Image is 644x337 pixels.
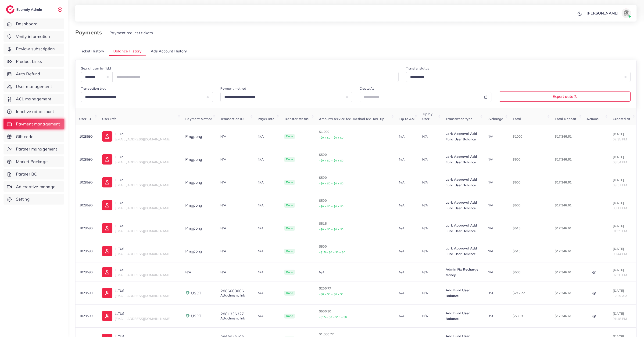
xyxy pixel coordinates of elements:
span: Done [284,314,295,319]
img: avatar [622,8,631,18]
label: Transfer status [406,66,429,71]
small: +$0 + $0 + $0 + $0 [319,205,343,208]
p: $500 [319,175,391,186]
p: N/A [399,290,415,296]
div: BSC [488,314,505,318]
p: N/A [399,179,415,185]
p: N/A [258,248,276,254]
p: N/A [399,225,415,231]
span: Exchange [488,117,503,121]
p: Lark Approval Add Fund User Balance [446,200,480,211]
p: N/A [258,134,276,139]
span: Ticket History [80,48,104,54]
p: Lark Approval Add Fund User Balance [446,223,480,234]
p: N/A [422,225,438,231]
a: Attachment link [220,316,245,320]
p: Admin Fix Recharge Money [446,267,480,278]
img: ic-user-info.36bf1079.svg [102,288,112,298]
span: 08:11 PM [613,206,627,210]
button: 2881336327... [220,312,247,316]
span: 01:48 PM [613,317,627,321]
img: ic-user-info.36bf1079.svg [102,246,112,256]
p: N/A [399,248,415,254]
span: N/A [488,134,493,139]
p: $17,346.61 [555,202,579,208]
span: 08:44 PM [613,252,627,256]
a: Setting [4,194,64,205]
span: N/A [220,180,226,184]
div: N/A [185,270,213,275]
span: Partner management [16,146,57,152]
span: [EMAIL_ADDRESS][DOMAIN_NAME] [115,229,171,233]
label: Search user by field [81,66,111,71]
p: $17,346.61 [555,134,579,139]
img: ic-user-info.36bf1079.svg [102,154,112,165]
span: Tip to AM [399,117,415,121]
p: [DATE] [613,267,633,273]
p: Lark Approval Add Fund User Balance [446,131,480,142]
p: LLTUS [115,223,171,229]
p: $1000 [513,134,547,139]
p: [DATE] [613,131,633,137]
p: N/A [258,179,276,185]
p: 1028590 [79,134,95,139]
span: Done [284,180,295,185]
p: $500 [319,152,391,163]
span: Partner BC [16,171,37,177]
p: N/A [422,202,438,208]
span: User ID [79,117,91,121]
p: N/A [422,179,438,185]
span: N/A [220,203,226,207]
small: +$0 + $0 + $0 + $0 [319,136,343,139]
p: [DATE] [613,288,633,293]
a: Gift code [4,131,64,142]
span: Payer Info [258,117,274,121]
p: $17,346.61 [555,269,579,275]
p: $1,000 [319,129,391,140]
img: ic-user-info.36bf1079.svg [102,200,112,210]
span: N/A [488,270,493,274]
span: Total Deposit [555,117,576,121]
p: $200.77 [319,286,391,297]
p: [DATE] [613,311,633,316]
span: Market Package [16,159,48,165]
p: N/A [258,202,276,208]
div: Pingpong [185,157,213,162]
span: Transaction type [446,117,473,121]
span: Verify information [16,33,50,40]
button: Export data [499,92,631,102]
p: [DATE] [613,246,633,252]
span: Review subscription [16,46,55,52]
p: Add Fund User Balance [446,287,480,299]
span: USDT [191,290,201,296]
p: 1028590 [79,313,95,319]
p: $500 [513,157,547,162]
span: 01:55 PM [613,229,627,233]
p: N/A [258,269,276,275]
span: [EMAIL_ADDRESS][DOMAIN_NAME] [115,183,171,187]
span: [EMAIL_ADDRESS][DOMAIN_NAME] [115,317,171,321]
span: 12:29 AM [613,294,627,298]
p: LLTUS [115,200,171,206]
div: N/A [319,270,391,275]
label: Transaction type [81,86,106,91]
p: 1028590 [79,202,95,208]
button: 2886608006... [220,289,247,293]
div: Pingpong [185,203,213,208]
p: $17,346.61 [555,179,579,185]
p: 1028590 [79,157,95,162]
span: Done [284,226,295,231]
p: $500 [319,198,391,209]
small: +$0 + $0 + $0 + $0 [319,182,343,185]
span: Ad creative management [16,184,61,190]
p: N/A [258,313,276,319]
p: 1028590 [79,225,95,231]
span: N/A [488,226,493,230]
span: Inactive ad account [16,109,54,115]
small: +$0 + $0 + $0 + $0 [319,159,343,162]
span: [EMAIL_ADDRESS][DOMAIN_NAME] [115,252,171,256]
a: logoEcomdy Admin [6,5,43,14]
p: N/A [258,225,276,231]
p: [DATE] [613,154,633,160]
a: Partner BC [4,169,64,179]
